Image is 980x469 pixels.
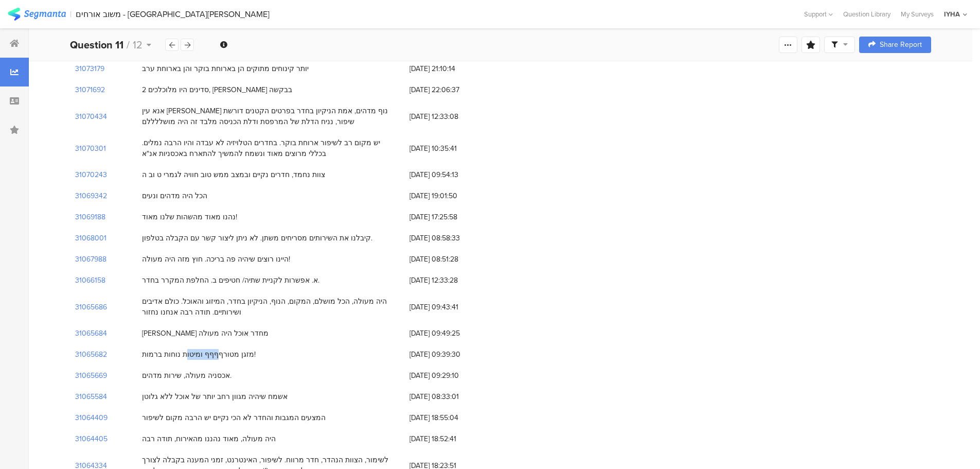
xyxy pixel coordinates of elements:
[75,111,107,122] section: 31070434
[142,275,319,286] div: א. אפשרות לקניית שתיה/ חטיפים ב. החלפת המקרר בחדר.
[409,254,492,265] span: [DATE] 08:51:28
[896,9,939,19] a: My Surveys
[8,8,66,21] img: segmanta logo
[142,63,309,74] div: יותר קינוחים מתוקים הן בארוחת בוקר והן בארוחת ערב
[142,296,399,318] div: היה מעולה, הכל מושלם, המקום, הנוף, הניקיון בחדר, המיזוג והאוכל. כולם אדיבים ושירותיים. תודה רבה א...
[142,328,269,339] div: [PERSON_NAME] מחדר אוכל היה מעולה
[409,212,492,222] span: [DATE] 17:25:58
[409,143,492,154] span: [DATE] 10:35:41
[142,169,325,180] div: צוות נחמד, חדרים נקיים ובמצב ממש טוב חוויה לגמרי ט וב ה
[75,433,108,444] section: 31064405
[75,143,106,154] section: 31070301
[409,63,492,74] span: [DATE] 21:10:14
[944,9,960,19] div: IYHA
[75,275,105,286] section: 31066158
[142,106,399,127] div: אנא עין [PERSON_NAME] נוף מדהים, אמת הניקיון בחדר בפרטים הקטנים דורשת שיפור, נניח הדלת של המרפסת ...
[75,190,107,201] section: 31069342
[409,328,492,339] span: [DATE] 09:49:25
[75,212,105,222] section: 31069188
[409,433,492,444] span: [DATE] 18:52:41
[76,9,270,19] div: משוב אורחים - [GEOGRAPHIC_DATA][PERSON_NAME]
[409,391,492,402] span: [DATE] 08:33:01
[142,391,288,402] div: אשמח שיהיה מגוון רחב יותר של אוכל ללא גלוטן
[142,349,256,360] div: מזגן מטורףףףף ומיטות נוחות ברמות!
[409,233,492,244] span: [DATE] 08:58:33
[409,111,492,122] span: [DATE] 12:33:08
[133,37,142,53] span: 12
[127,37,130,53] span: /
[142,212,237,222] div: נהנו מאוד מהשהות שלנו מאוד!
[804,6,833,22] div: Support
[75,370,107,381] section: 31065669
[142,254,290,265] div: היינו רוצים שיהיה פה בריכה. חוץ מזה היה מעולה!
[838,9,896,19] a: Question Library
[75,169,107,180] section: 31070243
[880,41,922,48] span: Share Report
[142,137,399,159] div: יש מקום רב לשיפור ארוחת בוקר. בחדרים הטלויזיה לא עבדה והיו הרבה נמלים. בכללי מרוצים מאוד ונשמח לה...
[142,433,276,444] div: היה מעולה, מאוד נהננו מהאירוח, תודה רבה
[70,37,123,53] b: Question 11
[75,84,105,95] section: 31071692
[70,8,72,20] div: |
[75,328,107,339] section: 31065684
[142,190,207,201] div: הכל היה מדהים ונעים
[142,412,326,423] div: המצעים המגבות והחדר לא הכי נקיים יש הרבה מקום לשיפור
[409,190,492,201] span: [DATE] 19:01:50
[142,370,231,381] div: אכסניה מעולה, שירות מדהים.
[409,349,492,360] span: [DATE] 09:39:30
[409,275,492,286] span: [DATE] 12:33:28
[409,169,492,180] span: [DATE] 09:54:13
[75,302,107,312] section: 31065686
[142,233,372,244] div: קיבלנו את השירותים מסריחים משתן. לא ניתן ליצור קשר עם הקבלה בטלפון.
[409,302,492,312] span: [DATE] 09:43:41
[409,412,492,423] span: [DATE] 18:55:04
[75,63,104,74] section: 31073179
[75,412,108,423] section: 31064409
[75,349,107,360] section: 31065682
[75,233,106,244] section: 31068001
[75,254,106,265] section: 31067988
[75,391,107,402] section: 31065584
[409,84,492,95] span: [DATE] 22:06:37
[409,370,492,381] span: [DATE] 09:29:10
[142,84,292,95] div: 2 סדינים היו מלוכלכים, [PERSON_NAME] בבקשה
